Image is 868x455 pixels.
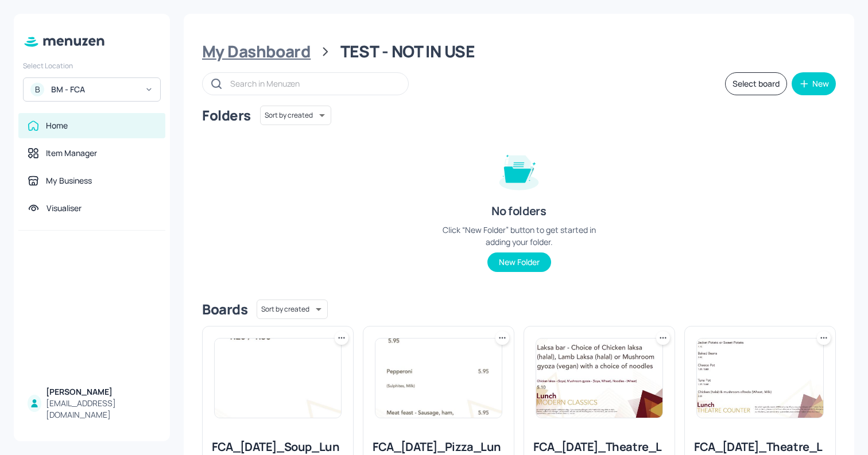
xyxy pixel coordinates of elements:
[46,175,92,186] div: My Business
[491,203,546,219] div: No folders
[257,298,328,321] div: Sort by created
[792,72,836,95] button: New
[215,339,341,418] img: 2025-09-16-175803921763016fry1xo42b.jpeg
[375,339,502,418] img: 2025-09-16-1758037984311vgh4apq1tcc.jpeg
[202,300,247,318] div: Boards
[46,398,156,421] div: [EMAIL_ADDRESS][DOMAIN_NAME]
[46,147,97,159] div: Item Manager
[30,83,44,96] div: B
[46,386,156,398] div: [PERSON_NAME]
[260,104,331,127] div: Sort by created
[46,203,82,214] div: Visualiser
[51,84,138,95] div: BM - FCA
[812,80,829,88] div: New
[46,120,68,131] div: Home
[433,224,605,248] div: Click “New Folder” button to get started in adding your folder.
[487,252,551,272] button: New Folder
[340,41,475,62] div: TEST - NOT IN USE
[490,141,548,199] img: folder-empty
[536,339,662,418] img: 2025-09-17-1758108136393oafe3ak4yzj.jpeg
[202,106,251,125] div: Folders
[23,61,161,71] div: Select Location
[230,75,397,92] input: Search in Menuzen
[697,339,823,418] img: 2025-09-16-1758035847806589c16zebpb.jpeg
[202,41,311,62] div: My Dashboard
[725,72,787,95] button: Select board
